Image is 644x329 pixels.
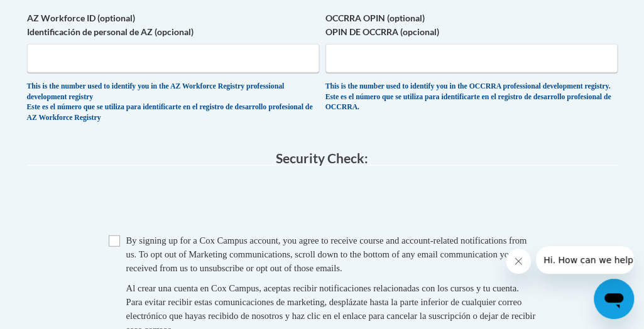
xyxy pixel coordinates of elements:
[325,82,618,112] div: This is the number used to identify you in the OCCRRA professional development registry. Este es ...
[126,235,527,273] span: By signing up for a Cox Campus account, you agree to receive course and account-related notificat...
[27,11,319,39] label: AZ Workforce ID (optional) Identificación de personal de AZ (opcional)
[594,279,634,319] iframe: Button to launch messaging window
[27,82,319,123] div: This is the number used to identify you in the AZ Workforce Registry professional development reg...
[276,150,368,166] span: Security Check:
[325,11,618,39] label: OCCRRA OPIN (optional) OPIN DE OCCRRA (opcional)
[536,246,634,274] iframe: Message from company
[8,9,102,19] span: Hi. How can we help?
[506,249,531,274] iframe: Close message
[227,178,418,227] iframe: reCAPTCHA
